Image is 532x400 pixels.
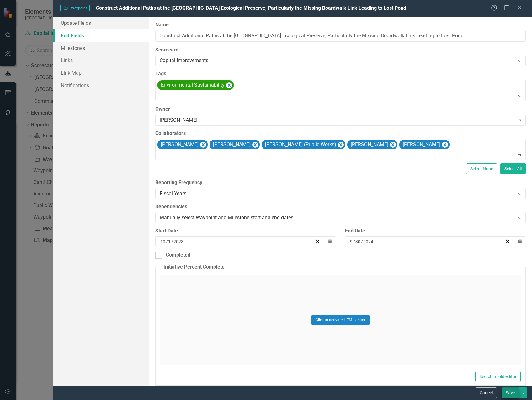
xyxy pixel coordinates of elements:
label: Name [155,21,526,29]
div: Remove Sandra Krieger [252,142,258,148]
label: Reporting Frequency [155,179,526,186]
div: Remove Alicia Pearce Smith [390,142,396,148]
div: [PERSON_NAME] [159,140,199,149]
button: Switch to old editor [475,371,521,382]
input: Waypoint Name [155,30,526,42]
div: [PERSON_NAME] [211,140,252,149]
div: Remove [object Object] [226,82,232,88]
label: Collaborators [155,130,526,137]
div: [PERSON_NAME] [160,116,515,124]
span: / [171,239,173,244]
div: [PERSON_NAME] (Public Works) [263,140,337,149]
a: Edit Fields [53,29,149,42]
label: Owner [155,106,526,113]
label: Tags [155,70,526,77]
div: Remove Matt Williams [442,142,448,148]
span: Construct Additional Paths at the [GEOGRAPHIC_DATA] Ecological Preserve, Particularly the Missing... [96,5,406,11]
a: Notifications [53,79,149,92]
div: Capital Improvements [160,57,515,64]
div: Completed [166,252,190,259]
button: Save [502,387,519,398]
label: Dependencies [155,203,526,211]
div: Fiscal Years [160,190,515,197]
span: / [361,239,363,244]
div: Remove Elizabeth Ellis [200,142,206,148]
a: Update Fields [53,17,149,29]
label: Scorecard [155,46,526,54]
button: Select All [500,163,526,174]
div: Manually select Waypoint and Milestone start and end dates [160,214,515,221]
span: / [166,239,168,244]
span: / [353,239,355,244]
button: Cancel [476,387,497,398]
div: Start Date [155,227,336,235]
a: Milestones [53,42,149,54]
span: Environmental Sustainability [161,82,225,88]
span: Waypoint [60,5,90,11]
legend: Initiative Percent Complete [160,264,228,271]
a: Links [53,54,149,67]
div: [PERSON_NAME] [349,140,389,149]
div: End Date [345,227,526,235]
div: Remove Jon Osterstock (Public Works) [338,142,344,148]
button: Select None [466,163,497,174]
button: Click to activate HTML editor [311,315,370,325]
a: Link Map [53,67,149,79]
div: [PERSON_NAME] [401,140,441,149]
